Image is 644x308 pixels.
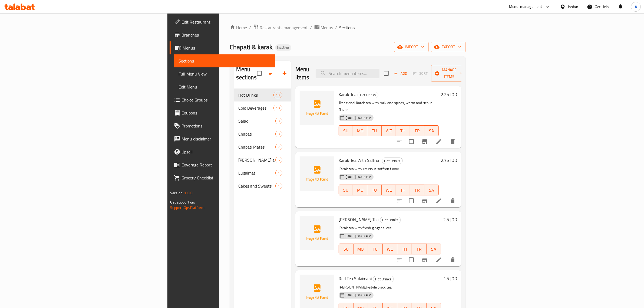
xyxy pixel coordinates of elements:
[181,97,271,103] span: Choice Groups
[239,144,276,150] span: Chapati Plates
[410,185,424,195] button: FR
[427,244,441,254] button: SA
[356,245,366,253] span: MO
[369,186,379,194] span: TU
[234,86,291,195] nav: Menu sections
[382,158,402,164] span: Hot Drinks
[418,194,431,207] button: Branch-specific-item
[435,44,461,50] span: export
[321,24,333,31] span: Menus
[310,24,312,31] li: /
[406,136,417,147] span: Select to update
[170,15,275,28] a: Edit Restaurant
[239,183,276,189] span: Cakes and Sweets
[385,245,395,253] span: WE
[181,32,271,38] span: Branches
[179,84,271,90] span: Edit Menu
[392,69,409,78] button: Add
[370,245,381,253] span: TU
[275,183,282,189] div: items
[234,140,291,153] div: Chapati Plates7
[446,194,459,207] button: delete
[427,186,437,194] span: SA
[339,284,441,291] p: [PERSON_NAME]-style black tea
[382,185,396,195] button: WE
[275,131,282,137] div: items
[234,101,291,114] div: Cold Beverages10
[344,115,374,120] span: [DATE] 04:02 PM
[274,106,282,111] span: 10
[234,127,291,140] div: Chapati9
[424,185,439,195] button: SA
[635,4,637,10] span: A
[435,67,463,80] span: Manage items
[380,217,401,223] div: Hot Drinks
[396,125,410,136] button: TH
[316,69,379,78] input: search
[344,234,374,239] span: [DATE] 04:02 PM
[339,225,441,231] p: Karak tea with fresh ginger slices
[239,131,276,137] span: Chapati
[278,67,291,80] button: Add section
[373,276,394,282] span: Hot Drinks
[300,91,334,125] img: Karak Tea
[431,42,466,52] button: export
[275,157,282,163] div: items
[344,174,374,179] span: [DATE] 04:02 PM
[509,4,542,10] div: Menu-management
[170,204,204,211] a: Support.OpsPlatform
[276,184,282,189] span: 1
[184,189,193,196] span: 1.0.0
[239,92,274,98] span: Hot Drinks
[170,145,275,158] a: Upsell
[358,92,378,98] div: Hot Drinks
[239,157,276,163] span: [PERSON_NAME] and [PERSON_NAME]
[276,145,282,150] span: 7
[181,162,271,168] span: Coverage Report
[443,275,457,282] h6: 1.5 JOD
[239,118,276,124] span: Salad
[341,127,351,135] span: SU
[170,199,195,206] span: Get support on:
[179,58,271,64] span: Sections
[355,127,365,135] span: MO
[275,144,282,150] div: items
[234,114,291,127] div: Salad3
[398,127,408,135] span: TH
[239,170,276,176] span: Luqaimat
[179,71,271,77] span: Full Menu View
[406,254,417,266] span: Select to update
[382,158,403,164] div: Hot Drinks
[369,127,379,135] span: TU
[399,245,410,253] span: TH
[353,185,367,195] button: MO
[412,127,422,135] span: FR
[275,45,291,50] span: Inactive
[273,105,282,111] div: items
[429,245,439,253] span: SA
[382,125,396,136] button: WE
[568,4,578,10] div: Jordan
[274,93,282,98] span: 13
[253,24,308,31] a: Restaurants management
[254,68,265,79] span: Select all sections
[353,125,367,136] button: MO
[170,106,275,119] a: Coupons
[383,244,397,254] button: WE
[393,70,408,77] span: Add
[275,118,282,124] div: items
[170,119,275,132] a: Promotions
[339,100,439,113] p: Traditional Karak tea with milk and spices, warm and rich in flavor.
[234,153,291,166] div: [PERSON_NAME] and [PERSON_NAME]6
[339,156,381,164] span: Karak Tea With Saffron
[435,198,442,204] a: Edit menu item
[335,24,337,31] li: /
[394,42,429,52] button: import
[441,91,457,98] h6: 2.25 JOD
[181,110,271,116] span: Coupons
